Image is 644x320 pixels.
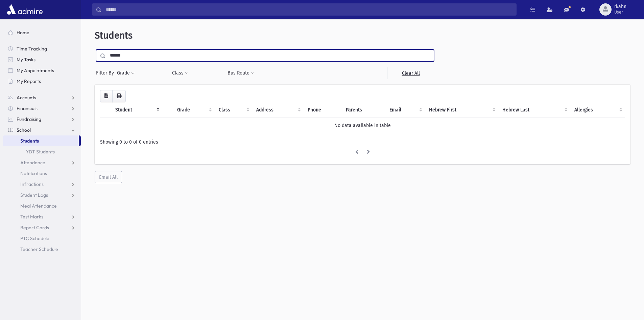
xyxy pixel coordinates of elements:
a: Clear All [387,67,434,79]
img: AdmirePro [5,3,44,16]
button: Print [112,90,126,102]
span: Time Tracking [17,46,47,52]
span: Teacher Schedule [20,246,58,252]
input: Search [102,3,516,16]
span: Attendance [20,159,45,166]
a: Report Cards [3,222,81,233]
span: My Appointments [17,67,54,73]
span: Students [95,30,133,41]
span: Students [20,138,39,144]
button: CSV [100,90,113,102]
th: Grade: activate to sort column ascending [173,102,214,118]
a: Students [3,135,79,146]
th: Phone [304,102,342,118]
button: Grade [117,67,135,79]
span: Infractions [20,181,44,187]
a: Notifications [3,168,81,179]
a: Fundraising [3,114,81,125]
a: Home [3,27,81,38]
th: Class: activate to sort column ascending [215,102,253,118]
th: Hebrew Last: activate to sort column ascending [498,102,571,118]
th: Student: activate to sort column descending [111,102,162,118]
a: Accounts [3,92,81,103]
div: Showing 0 to 0 of 0 entries [100,138,625,146]
a: YDT Students [3,146,81,157]
button: Bus Route [227,67,255,79]
a: My Appointments [3,65,81,76]
a: My Reports [3,76,81,87]
a: Financials [3,103,81,114]
button: Email All [95,171,122,183]
a: PTC Schedule [3,233,81,244]
span: PTC Schedule [20,235,49,241]
span: rkahn [614,4,626,9]
th: Parents [342,102,385,118]
span: My Reports [17,78,41,84]
span: Accounts [17,94,36,101]
th: Email: activate to sort column ascending [385,102,425,118]
span: Meal Attendance [20,203,57,209]
span: Home [17,29,29,36]
span: Fundraising [17,116,41,122]
span: Student Logs [20,192,48,198]
span: Report Cards [20,225,49,231]
span: School [17,127,31,133]
span: Notifications [20,170,47,176]
span: Filter By [96,69,117,77]
button: Class [172,67,189,79]
a: School [3,125,81,135]
th: Hebrew First: activate to sort column ascending [425,102,498,118]
span: User [614,9,626,15]
a: Infractions [3,179,81,190]
span: My Tasks [17,57,35,63]
a: Test Marks [3,211,81,222]
a: My Tasks [3,54,81,65]
span: Financials [17,105,38,111]
a: Teacher Schedule [3,244,81,255]
a: Attendance [3,157,81,168]
th: Allergies: activate to sort column ascending [570,102,625,118]
th: Address: activate to sort column ascending [252,102,304,118]
a: Meal Attendance [3,200,81,211]
td: No data available in table [100,118,625,133]
a: Student Logs [3,190,81,200]
span: Test Marks [20,214,43,220]
a: Time Tracking [3,43,81,54]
